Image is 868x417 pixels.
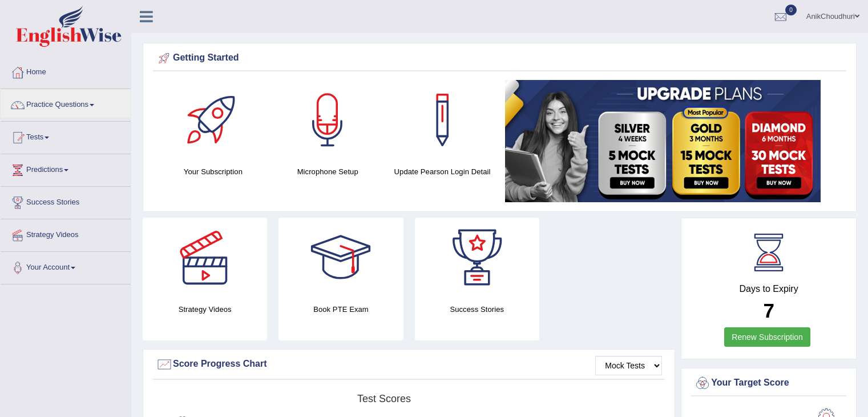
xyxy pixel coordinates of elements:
[505,80,821,202] img: small5.jpg
[724,327,810,347] a: Renew Subscription
[391,166,494,178] h4: Update Pearson Login Detail
[1,154,131,183] a: Predictions
[1,219,131,248] a: Strategy Videos
[1,187,131,215] a: Success Stories
[357,393,411,404] tspan: Test scores
[1,57,131,85] a: Home
[1,89,131,118] a: Practice Questions
[763,299,774,322] b: 7
[694,375,843,392] div: Your Target Score
[415,303,539,315] h4: Success Stories
[276,166,380,178] h4: Microphone Setup
[156,356,662,373] div: Score Progress Chart
[143,303,267,315] h4: Strategy Videos
[1,122,131,150] a: Tests
[278,303,403,315] h4: Book PTE Exam
[1,252,131,280] a: Your Account
[162,166,265,178] h4: Your Subscription
[694,284,843,294] h4: Days to Expiry
[156,50,843,67] div: Getting Started
[785,5,797,15] span: 0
